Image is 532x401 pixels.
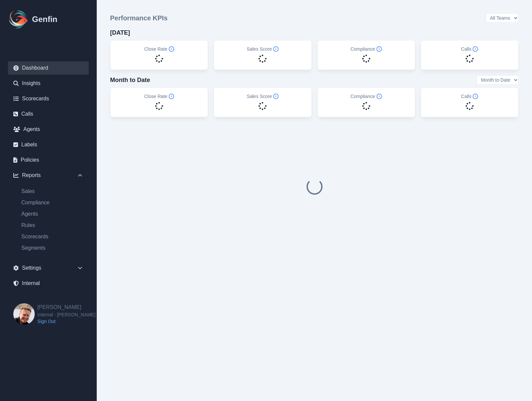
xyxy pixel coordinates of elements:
span: Info [169,46,174,52]
h2: [PERSON_NAME] [37,303,95,311]
h5: Sales Score [247,93,279,100]
a: Segments [16,244,89,252]
h3: Performance KPIs [110,13,167,23]
h4: Month to Date [110,75,150,85]
img: Brian Dunagan [13,303,35,325]
h5: Close Rate [144,46,174,52]
div: Reports [8,169,89,182]
a: Rules [16,221,89,229]
h5: Calls [461,46,478,52]
h5: Close Rate [144,93,174,100]
a: Calls [8,107,89,121]
span: Info [377,94,382,99]
h1: Genfin [32,14,57,25]
span: Info [273,94,279,99]
h4: [DATE] [110,28,130,37]
a: Policies [8,153,89,167]
img: Logo [8,9,29,30]
a: Internal [8,277,89,290]
span: Info [473,46,478,52]
a: Sales [16,187,89,195]
span: Info [473,94,478,99]
a: Sign Out [37,318,95,325]
h5: Compliance [351,93,382,100]
a: Scorecards [16,233,89,241]
h5: Calls [461,93,478,100]
span: Internal - [PERSON_NAME] [37,311,95,318]
a: Insights [8,77,89,90]
a: Labels [8,138,89,151]
a: Scorecards [8,92,89,105]
a: Compliance [16,199,89,207]
a: Agents [16,210,89,218]
h5: Compliance [351,46,382,52]
div: Settings [8,261,89,275]
span: Info [377,46,382,52]
a: Agents [8,123,89,136]
a: Dashboard [8,61,89,75]
span: Info [169,94,174,99]
h5: Sales Score [247,46,279,52]
span: Info [273,46,279,52]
